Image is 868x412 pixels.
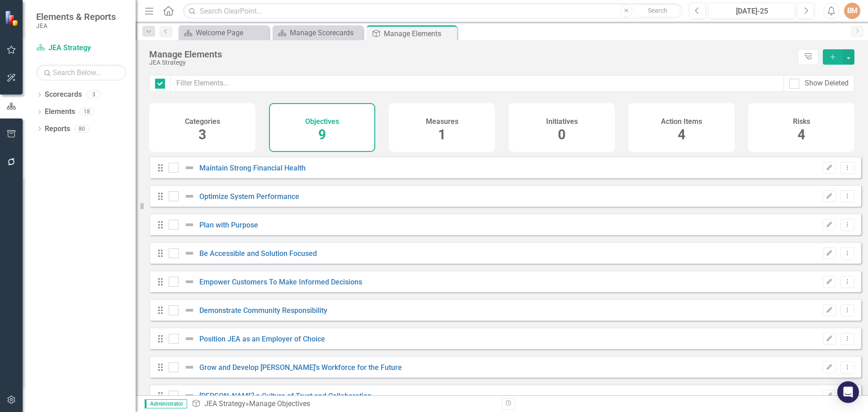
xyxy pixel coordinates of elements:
[184,191,195,202] img: Not Defined
[184,276,195,287] img: Not Defined
[797,127,805,142] span: 4
[199,363,402,372] a: Grow and Develop [PERSON_NAME]'s Workforce for the Future
[149,59,793,66] div: JEA Strategy
[184,219,195,230] img: Not Defined
[145,399,187,408] span: Administrator
[290,27,361,38] div: Manage Scorecards
[793,118,810,126] h4: Risks
[192,399,495,409] div: » Manage Objectives
[184,248,195,259] img: Not Defined
[184,162,195,173] img: Not Defined
[184,333,195,344] img: Not Defined
[305,118,339,126] h4: Objectives
[45,90,82,100] a: Scorecards
[184,390,195,401] img: Not Defined
[805,78,849,89] div: Show Deleted
[45,124,70,134] a: Reports
[36,22,116,29] small: JEA
[844,3,860,19] button: BM
[184,305,195,316] img: Not Defined
[648,7,667,14] span: Search
[546,118,578,126] h4: Initiatives
[558,127,566,142] span: 0
[204,399,245,408] a: JEA Strategy
[181,27,267,38] a: Welcome Page
[199,335,325,343] a: Position JEA as an Employer of Choice
[678,127,685,142] span: 4
[426,118,458,126] h4: Measures
[185,118,220,126] h4: Categories
[198,127,206,142] span: 3
[184,362,195,373] img: Not Defined
[712,6,792,17] div: [DATE]-25
[45,107,75,117] a: Elements
[80,108,94,116] div: 18
[661,118,702,126] h4: Action Items
[199,221,258,229] a: Plan with Purpose
[86,91,101,99] div: 3
[199,192,299,201] a: Optimize System Performance
[36,11,116,22] span: Elements & Reports
[438,127,446,142] span: 1
[36,65,127,81] input: Search Below...
[318,127,326,142] span: 9
[75,125,89,133] div: 80
[149,49,793,59] div: Manage Elements
[708,3,795,19] button: [DATE]-25
[199,164,306,172] a: Maintain Strong Financial Health
[196,27,267,38] div: Welcome Page
[170,75,784,92] input: Filter Elements...
[183,3,682,19] input: Search ClearPoint...
[36,43,127,53] a: JEA Strategy
[199,249,317,258] a: Be Accessible and Solution Focused
[199,278,362,286] a: Empower Customers To Make Informed Decisions
[5,10,20,26] img: ClearPoint Strategy
[275,27,361,38] a: Manage Scorecards
[384,28,455,39] div: Manage Elements
[199,306,327,315] a: Demonstrate Community Responsibility
[635,5,680,17] button: Search
[837,381,859,403] div: Open Intercom Messenger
